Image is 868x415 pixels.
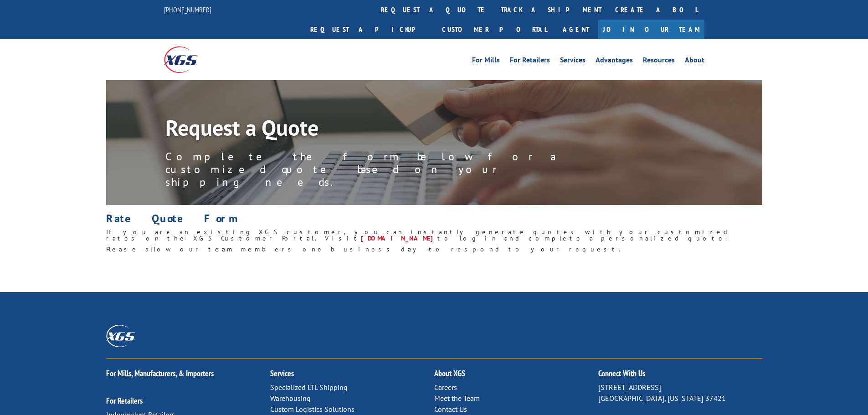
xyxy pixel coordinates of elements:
a: For Mills, Manufacturers, & Importers [106,368,214,379]
h1: Request a Quote [165,117,575,143]
p: Complete the form below for a customized quote based on your shipping needs. [165,150,575,189]
a: [DOMAIN_NAME] [361,234,437,242]
a: For Retailers [510,56,550,67]
h6: Please allow our team members one business day to respond to your request. [106,246,762,257]
a: Services [560,56,586,67]
a: Resources [643,56,675,67]
a: For Retailers [106,395,143,406]
a: Custom Logistics Solutions [270,405,354,414]
a: Customer Portal [435,20,554,39]
a: Careers [434,383,457,392]
a: About [685,56,704,67]
span: If you are an existing XGS customer, you can instantly generate quotes with your customized rates... [106,228,730,242]
a: Meet the Team [434,394,480,403]
a: Join Our Team [598,20,704,39]
a: [PHONE_NUMBER] [164,5,211,14]
p: [STREET_ADDRESS] [GEOGRAPHIC_DATA], [US_STATE] 37421 [598,382,762,404]
a: For Mills [472,56,500,67]
a: Warehousing [270,394,311,403]
img: XGS_Logos_ALL_2024_All_White [106,325,135,347]
span: to log in and complete a personalized quote. [437,234,729,242]
a: Agent [554,20,598,39]
h1: Rate Quote Form [106,213,762,229]
a: About XGS [434,368,465,379]
a: Contact Us [434,405,467,414]
h2: Connect With Us [598,369,762,382]
a: Services [270,368,294,379]
a: Specialized LTL Shipping [270,383,348,392]
a: Request a pickup [303,20,435,39]
a: Advantages [596,56,633,67]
